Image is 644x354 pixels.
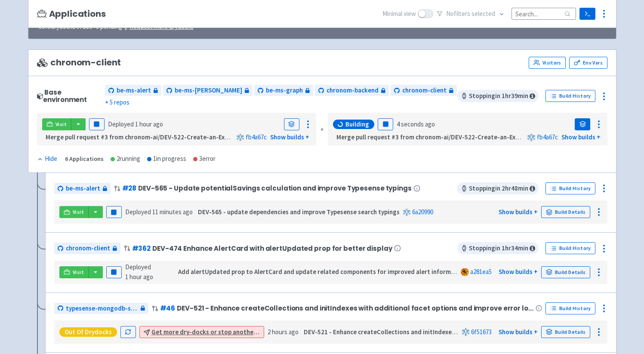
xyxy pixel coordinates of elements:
[73,269,84,276] span: Visit
[105,98,129,108] span: + 5 repos
[499,268,538,276] a: Show builds +
[378,118,393,130] button: Pause
[132,244,151,253] a: #362
[397,120,435,128] time: 4 seconds ago
[457,182,539,194] span: Stopping in 2 hr 48 min
[499,328,538,336] a: Show builds +
[37,58,121,68] span: chronom-client
[111,154,140,164] div: 2 running
[160,304,176,313] a: #46
[178,268,488,276] strong: Add alertUpdated prop to AlertCard and update related components for improved alert information d...
[147,154,186,164] div: 1 in progress
[125,273,153,281] time: 1 hour ago
[65,154,104,164] div: 6 Applications
[89,118,105,130] button: Pause
[122,184,137,193] a: #28
[152,208,193,216] time: 11 minutes ago
[457,242,539,254] span: Stopping in 1 hr 34 min
[457,90,539,102] span: Stopping in 1 hr 39 min
[529,57,566,69] a: Visitors
[175,86,242,95] span: be-ms-[PERSON_NAME]
[54,303,148,314] a: typesense-mongodb-sync
[246,133,267,141] a: fb4a67c
[266,86,303,95] span: be-ms-graph
[541,326,590,338] a: Build Details
[320,113,324,146] div: «
[73,209,84,215] span: Visit
[66,243,110,253] span: chronom-client
[268,328,299,336] time: 2 hours ago
[541,266,590,278] a: Build Details
[327,86,379,95] span: chronom-backend
[382,9,416,19] span: Minimal view
[138,185,412,192] span: DEV-565 - Update potentialSavings calculation and improve Typesense typings
[108,120,163,128] span: Deployed
[391,85,457,96] a: chronom-client
[66,304,138,314] span: typesense-mongodb-sync
[37,154,57,164] div: Hide
[59,266,89,278] a: Visit
[193,154,216,164] div: 3 error
[569,57,607,69] a: Env Vars
[270,133,309,141] a: Show builds +
[499,208,538,216] a: Show builds +
[106,206,122,218] button: Pause
[545,182,595,194] a: Build History
[117,86,151,95] span: be-ms-alert
[151,328,343,336] u: Get more dry-docks or stop another environment to start this one
[54,183,111,194] a: be-ms-alert
[561,133,601,141] a: Show builds +
[471,9,495,18] span: selected
[55,121,67,128] span: Visit
[545,242,595,254] a: Build History
[315,85,389,96] a: chronom-backend
[545,90,595,102] a: Build History
[37,89,102,104] div: Base environment
[198,208,400,216] strong: DEV-565 - update dependencies and improve Typesense search typings
[345,120,369,129] span: Building
[37,154,58,164] button: Hide
[46,133,324,141] strong: Merge pull request #3 from chronom-ai/DEV-522-Create-an-Executive-Summary-Report-Backend
[579,8,595,20] a: Terminal
[545,302,595,314] a: Build History
[125,208,193,216] span: Deployed
[37,9,106,19] h3: Applications
[541,206,590,218] a: Build Details
[304,328,592,336] strong: DEV-521 - Enhance createCollections and initIndexes with additional fields and sorting options - WIP
[125,263,153,281] span: Deployed
[152,245,392,252] span: DEV-474 Enhance AlertCard with alertUpdated prop for better display
[135,120,163,128] time: 1 hour ago
[163,85,253,96] a: be-ms-[PERSON_NAME]
[446,9,495,19] span: No filter s
[402,86,447,95] span: chronom-client
[177,305,534,312] span: DEV-521 - Enhance createCollections and initIndexes with additional facet options and improve err...
[512,8,576,19] input: Search...
[106,266,122,278] button: Pause
[537,133,558,141] a: fb4a67c
[59,206,89,218] a: Visit
[42,118,71,130] a: Visit
[54,243,120,254] a: chronom-client
[254,85,313,96] a: be-ms-graph
[59,327,117,337] div: Out of Drydocks
[412,208,433,216] a: 6a20990
[336,133,615,141] strong: Merge pull request #3 from chronom-ai/DEV-522-Create-an-Executive-Summary-Report-Backend
[105,85,161,96] a: be-ms-alert
[66,184,100,194] span: be-ms-alert
[470,268,492,276] a: a281ea5
[471,328,492,336] a: 6f51673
